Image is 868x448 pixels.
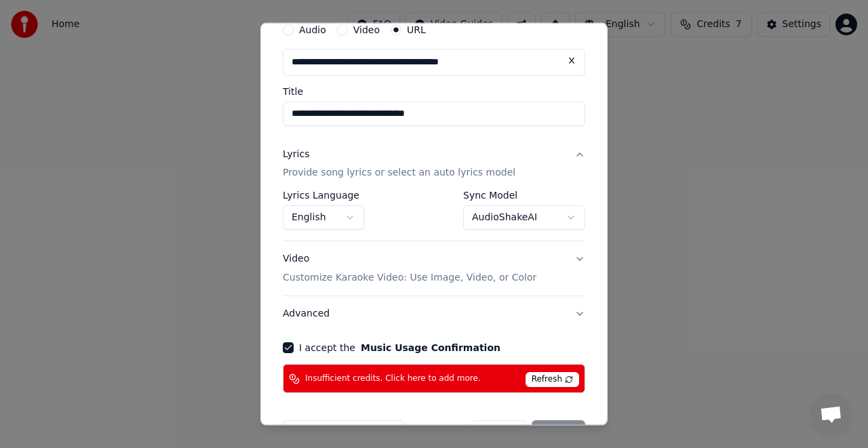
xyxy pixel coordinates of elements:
button: VideoCustomize Karaoke Video: Use Image, Video, or Color [283,241,585,296]
div: LyricsProvide song lyrics or select an auto lyrics model [283,190,585,241]
label: URL [407,24,426,34]
label: Audio [299,24,326,34]
span: Insufficient credits. Click here to add more. [305,373,481,384]
p: Provide song lyrics or select an auto lyrics model [283,166,515,180]
div: Lyrics [283,147,309,161]
label: Lyrics Language [283,190,364,200]
span: Refresh [526,372,579,387]
button: I accept the [361,343,500,352]
button: Advanced [283,296,585,331]
button: LyricsProvide song lyrics or select an auto lyrics model [283,136,585,190]
label: Sync Model [463,190,585,200]
p: Customize Karaoke Video: Use Image, Video, or Color [283,271,536,285]
button: Cancel [471,420,526,445]
div: Video [283,252,536,285]
label: Title [283,86,585,96]
label: Video [353,24,380,34]
label: I accept the [299,343,500,352]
